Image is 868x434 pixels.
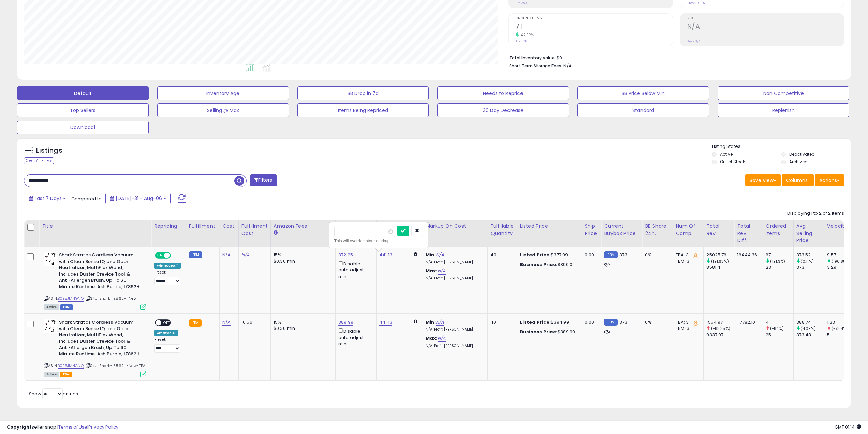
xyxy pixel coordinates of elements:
[676,252,698,258] div: FBA: 3
[827,319,855,325] div: 1.33
[379,252,392,258] a: 441.13
[85,296,137,301] span: | SKU: Shark-IZ862H-New
[85,363,146,368] span: | SKU: Shark-IZ862H-New-FBA
[116,195,162,202] span: [DATE]-31 - Aug-06
[35,195,62,202] span: Last 7 Days
[438,268,446,275] a: N/A
[60,304,73,310] span: FBM
[426,260,482,265] p: N/A Profit [PERSON_NAME]
[60,372,72,377] span: FBA
[250,174,277,186] button: Filters
[58,296,84,302] a: B0B5JMNGNQ
[516,1,532,5] small: Prev: $0.00
[577,103,709,117] button: Standard
[706,332,734,338] div: 9337.07
[687,1,705,5] small: Prev: 21.93%
[718,86,849,100] button: Non Competitive
[426,344,482,348] p: N/A Profit [PERSON_NAME]
[787,210,844,217] div: Displaying 1 to 2 of 2 items
[426,327,482,332] p: N/A Profit [PERSON_NAME]
[338,260,371,280] div: Disable auto adjust min
[222,319,231,326] a: N/A
[796,319,824,325] div: 388.74
[687,39,701,43] small: Prev: N/A
[766,252,793,258] div: 67
[712,143,851,150] p: Listing States:
[737,223,760,244] div: Total Rev. Diff.
[604,319,617,326] small: FBM
[297,103,429,117] button: Items Being Repriced
[274,223,333,230] div: Amazon Fees
[585,319,596,325] div: 0.00
[520,328,557,335] b: Business Price:
[520,252,576,258] div: $377.99
[676,325,698,332] div: FBM: 3
[170,253,181,258] span: OFF
[718,103,849,117] button: Replenish
[786,177,808,184] span: Columns
[796,223,821,244] div: Avg Selling Price
[438,335,446,342] a: N/A
[796,252,824,258] div: 373.52
[766,319,793,325] div: 4
[782,174,814,186] button: Columns
[796,264,824,270] div: 373.1
[25,193,70,204] button: Last 7 Days
[154,263,181,269] div: Win BuyBox *
[516,39,527,43] small: Prev: 48
[490,252,512,258] div: 49
[59,252,142,292] b: Shark Stratos Cordless Vacuum with Clean Sense IQ and Odor Neutralizer, MultiFlex Wand, Includes ...
[154,270,181,285] div: Preset:
[7,424,118,431] div: seller snap | |
[426,319,436,325] b: Min:
[274,230,278,236] small: Amazon Fees.
[516,17,672,20] span: Ordered Items
[796,332,824,338] div: 373.48
[338,327,371,347] div: Disable auto adjust min
[520,319,576,325] div: $394.99
[827,332,855,338] div: 5
[789,151,815,157] label: Deactivated
[585,252,596,258] div: 0.00
[509,63,562,69] b: Short Term Storage Fees:
[436,319,444,326] a: N/A
[490,223,514,237] div: Fulfillable Quantity
[720,151,733,157] label: Active
[36,146,62,155] h5: Listings
[379,319,392,326] a: 441.13
[274,258,330,264] div: $0.30 min
[7,424,32,430] strong: Copyright
[711,258,729,264] small: (191.63%)
[426,276,482,281] p: N/A Profit [PERSON_NAME]
[154,330,178,336] div: Amazon AI
[24,157,54,164] div: Clear All Filters
[154,337,181,353] div: Preset:
[516,23,672,32] h2: 71
[563,62,572,69] span: N/A
[437,86,569,100] button: Needs to Reprice
[274,252,330,258] div: 15%
[509,55,556,61] b: Total Inventory Value:
[520,329,576,335] div: $389.99
[676,258,698,264] div: FBM: 3
[71,196,103,202] span: Compared to:
[426,223,485,230] div: Markup on Cost
[789,159,808,165] label: Archived
[222,223,236,230] div: Cost
[274,325,330,332] div: $0.30 min
[766,332,793,338] div: 25
[676,319,698,325] div: FBA: 3
[827,223,852,230] div: Velocity
[520,223,579,230] div: Listed Price
[832,326,848,331] small: (-73.4%)
[436,252,444,258] a: N/A
[161,320,172,326] span: OFF
[832,258,850,264] small: (190.88%)
[619,319,627,325] span: 373
[426,252,436,258] b: Min:
[737,252,757,258] div: 16444.36
[338,319,353,326] a: 389.99
[426,335,438,341] b: Max:
[706,252,734,258] div: 25025.76
[241,223,268,237] div: Fulfillment Cost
